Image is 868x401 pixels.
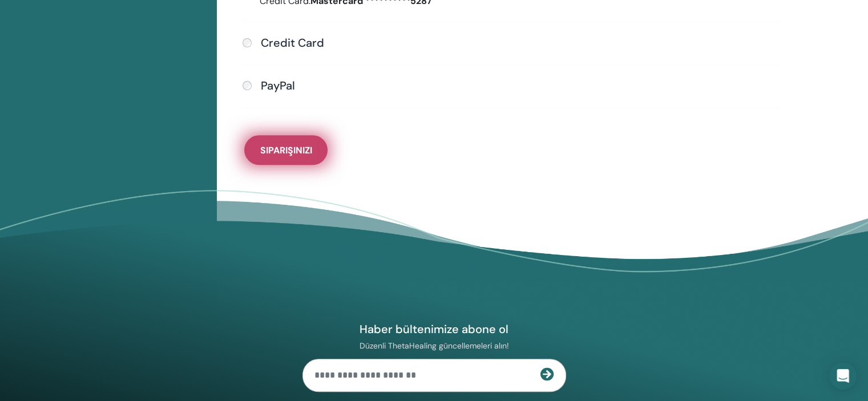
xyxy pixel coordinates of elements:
[302,341,566,351] p: Düzenli ThetaHealing güncellemeleri alın!
[260,144,312,156] span: Siparişinizi
[244,135,328,165] button: Siparişinizi
[302,322,566,337] h4: Haber bültenimize abone ol
[261,79,295,92] h4: PayPal
[829,362,857,390] div: Open Intercom Messenger
[261,36,324,50] h4: Credit Card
